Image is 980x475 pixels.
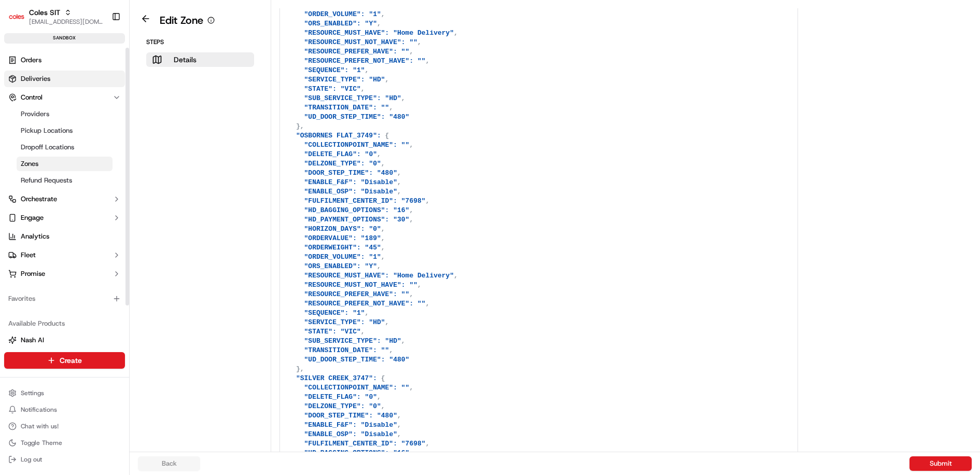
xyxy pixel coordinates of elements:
span: Nash AI [21,336,44,345]
span: Promise [21,269,45,278]
span: Analytics [21,232,49,241]
span: Orchestrate [21,194,57,204]
a: 💻API Documentation [83,146,171,164]
div: 📗 [10,151,19,159]
span: Control [21,93,43,102]
div: We're available if you need us! [35,109,131,117]
img: Nash [10,10,31,31]
a: Zones [17,157,113,171]
button: Log out [4,452,125,467]
span: Deliveries [21,74,50,83]
img: 1736555255976-a54dd68f-1ca7-489b-9aae-adbdc363a1c4 [10,99,29,117]
button: Settings [4,386,125,400]
img: Coles SIT [8,8,25,25]
div: Favorites [4,290,125,307]
a: Orders [4,52,125,68]
p: Welcome 👋 [10,41,189,58]
button: Orchestrate [4,191,125,207]
button: Nash AI [4,332,125,348]
a: Nash AI [8,336,121,345]
span: Create [60,355,82,366]
span: API Documentation [98,150,166,160]
button: Submit [909,456,972,471]
button: Engage [4,209,125,226]
span: Pickup Locations [21,126,73,135]
input: Got a question? Start typing here... [27,66,187,77]
a: Pickup Locations [17,123,113,138]
button: Promise [4,266,125,282]
a: Refund Requests [17,173,113,188]
span: Dropoff Locations [21,143,74,152]
button: Fleet [4,247,125,263]
span: Fleet [21,250,36,260]
span: Zones [21,159,38,169]
span: Orders [21,55,41,65]
div: Start new chat [35,99,170,109]
span: Engage [21,213,44,222]
span: Chat with us! [21,422,59,430]
p: Details [174,54,197,65]
a: 📗Knowledge Base [6,146,83,164]
span: Providers [21,109,49,119]
a: Dropoff Locations [17,140,113,155]
button: Toggle Theme [4,436,125,450]
span: Toggle Theme [21,439,62,447]
p: Steps [146,38,254,46]
div: sandbox [4,33,125,44]
span: Settings [21,389,44,397]
span: Refund Requests [21,176,72,185]
a: Providers [17,107,113,121]
a: Analytics [4,228,125,245]
button: Coles SITColes SIT[EMAIL_ADDRESS][DOMAIN_NAME] [4,4,107,29]
h1: Edit Zone [160,13,203,27]
div: 💻 [88,151,96,159]
button: Create [4,352,125,369]
a: Powered byPylon [73,175,125,183]
button: [EMAIL_ADDRESS][DOMAIN_NAME] [29,18,103,26]
span: Pylon [103,175,125,183]
button: Coles SIT [29,7,60,18]
button: Start new chat [176,102,189,114]
span: Knowledge Base [21,150,79,160]
span: Notifications [21,406,57,414]
button: Notifications [4,402,125,417]
button: Chat with us! [4,419,125,434]
a: Deliveries [4,71,125,87]
span: Log out [21,455,42,464]
button: Control [4,89,125,106]
button: Details [146,52,254,67]
div: Available Products [4,315,125,332]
